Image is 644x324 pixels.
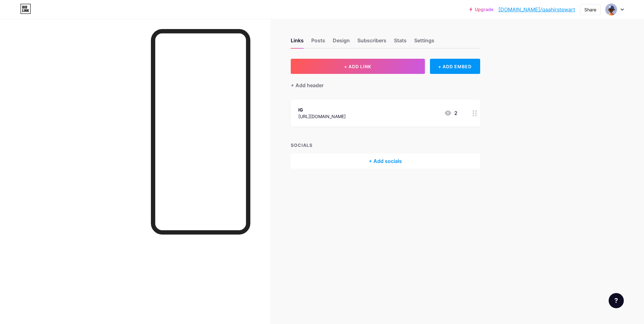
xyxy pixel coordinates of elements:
div: 2 [444,109,457,117]
a: Upgrade [469,7,493,12]
img: qaahirstewart [605,3,617,15]
div: + Add socials [291,153,480,169]
div: Links [291,37,304,48]
div: Settings [414,37,434,48]
div: Stats [394,37,407,48]
div: + ADD EMBED [430,59,480,74]
button: + ADD LINK [291,59,425,74]
div: Posts [311,37,325,48]
div: + Add header [291,81,324,89]
a: [DOMAIN_NAME]/qaahirstewart [498,6,575,13]
div: Share [584,6,596,13]
div: Subscribers [357,37,386,48]
div: Design [333,37,350,48]
div: [URL][DOMAIN_NAME] [298,113,346,120]
div: IG [298,106,346,113]
div: SOCIALS [291,142,480,148]
span: + ADD LINK [344,64,371,69]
